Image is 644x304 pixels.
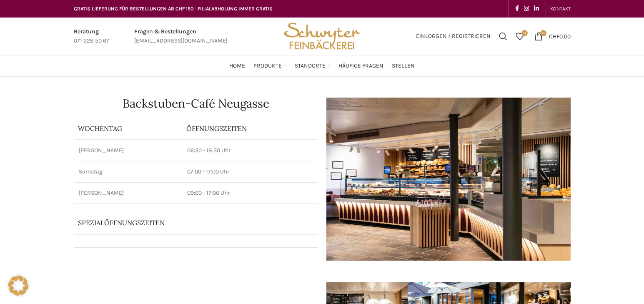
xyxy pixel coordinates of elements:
div: Main navigation [70,58,575,74]
span: Standorte [295,62,326,70]
a: Einloggen / Registrieren [412,28,495,45]
p: 09:00 - 17:00 Uhr [187,189,313,197]
div: Meine Wunschliste [511,28,528,45]
img: Bäckerei Schwyter [281,18,363,55]
a: Site logo [281,32,363,39]
span: Häufige Fragen [338,62,383,70]
bdi: 0.00 [549,33,571,40]
a: 0 [511,28,528,45]
a: Linkedin social link [531,3,541,15]
span: 0 [521,30,528,36]
span: CHF [549,33,559,40]
a: Standorte [295,58,330,74]
a: Häufige Fragen [338,58,383,74]
a: 0 CHF0.00 [530,28,575,45]
a: Produkte [253,58,286,74]
p: [PERSON_NAME] [79,189,177,197]
span: KONTAKT [550,6,571,12]
span: Produkte [253,62,282,70]
p: [PERSON_NAME] [79,146,177,155]
p: 06:30 - 18:30 Uhr [187,146,313,155]
a: Facebook social link [513,3,521,15]
span: Stellen [392,62,415,70]
span: Einloggen / Registrieren [416,33,491,39]
a: Instagram social link [521,3,531,15]
span: GRATIS LIEFERUNG FÜR BESTELLUNGEN AB CHF 150 - FILIALABHOLUNG IMMER GRATIS [74,6,273,12]
a: KONTAKT [550,0,571,17]
a: Infobox link [74,27,109,46]
a: Suchen [495,28,511,45]
p: 07:00 - 17:00 Uhr [187,168,313,176]
div: Secondary navigation [546,0,575,17]
a: Stellen [392,58,415,74]
p: Wochentag [78,124,178,133]
p: Samstag [79,168,177,176]
span: Home [229,62,245,70]
p: Spezialöffnungszeiten [78,218,291,227]
p: ÖFFNUNGSZEITEN [186,124,314,133]
a: Home [229,58,245,74]
span: 0 [540,30,546,36]
h1: Backstuben-Café Neugasse [74,98,318,109]
a: Infobox link [134,27,228,46]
